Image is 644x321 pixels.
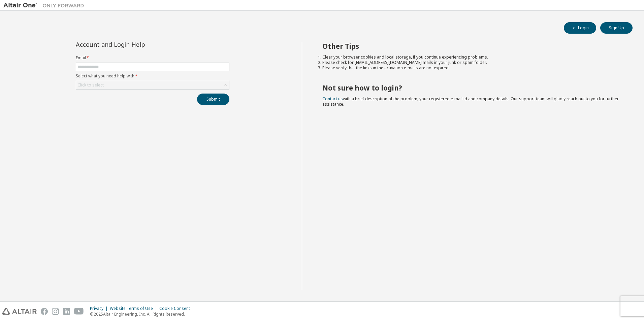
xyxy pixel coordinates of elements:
img: youtube.svg [74,308,84,315]
p: © 2025 Altair Engineering, Inc. All Rights Reserved. [90,311,194,317]
div: Click to select [77,82,104,88]
span: with a brief description of the problem, your registered e-mail id and company details. Our suppo... [322,96,619,107]
button: Login [564,22,596,34]
img: instagram.svg [52,308,59,315]
label: Email [76,55,229,61]
button: Sign Up [600,22,633,34]
div: Cookie Consent [159,306,194,311]
img: Altair One [3,2,88,9]
li: Please check for [EMAIL_ADDRESS][DOMAIN_NAME] mails in your junk or spam folder. [322,60,621,65]
h2: Other Tips [322,42,621,50]
img: facebook.svg [41,308,48,315]
li: Please verify that the links in the activation e-mails are not expired. [322,65,621,71]
li: Clear your browser cookies and local storage, if you continue experiencing problems. [322,55,621,60]
div: Privacy [90,306,110,311]
h2: Not sure how to login? [322,83,621,92]
img: linkedin.svg [63,308,70,315]
a: Contact us [322,96,343,102]
div: Click to select [76,81,229,89]
div: Website Terms of Use [110,306,159,311]
label: Select what you need help with [76,73,229,79]
img: altair_logo.svg [2,308,37,315]
div: Account and Login Help [76,42,199,47]
button: Submit [197,94,229,105]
